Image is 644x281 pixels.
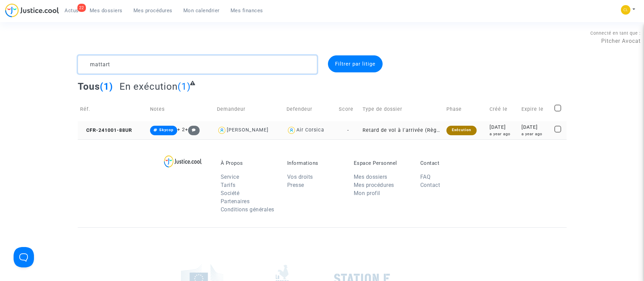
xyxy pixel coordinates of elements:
span: + 2 [177,127,185,133]
div: [DATE] [521,124,550,131]
a: Mes procédures [128,5,178,16]
p: À Propos [221,160,277,166]
span: Actus [65,7,79,14]
span: Filtrer par litige [335,61,375,67]
a: Société [221,190,240,196]
p: Contact [420,160,477,166]
div: Air Corsica [296,127,324,133]
p: Espace Personnel [354,160,410,166]
img: icon-user.svg [217,125,227,135]
a: Contact [420,182,440,188]
td: Expire le [519,97,552,121]
a: Mon profil [354,190,380,196]
img: jc-logo.svg [5,3,59,17]
span: Skycop [159,128,173,132]
span: (1) [100,81,113,92]
a: 22Actus [59,5,84,16]
span: Mes dossiers [90,7,123,14]
iframe: Help Scout Beacon - Open [14,247,34,267]
span: - [347,127,349,133]
p: Informations [287,160,344,166]
span: Mon calendrier [183,7,220,14]
span: Connecté en tant que : [590,31,641,36]
span: Mes procédures [133,7,172,14]
span: Tous [78,81,100,92]
div: a year ago [521,131,550,137]
td: Réf. [78,97,148,121]
a: Vos droits [287,174,313,180]
div: [PERSON_NAME] [227,127,269,133]
td: Score [336,97,360,121]
img: logo-lg.svg [164,155,202,168]
td: Defendeur [284,97,336,121]
img: 6fca9af68d76bfc0a5525c74dfee314f [621,5,630,15]
a: Mon calendrier [178,5,225,16]
span: + [185,127,200,133]
a: Tarifs [221,182,236,188]
a: Mes dossiers [354,174,387,180]
a: Partenaires [221,198,250,205]
span: Mes finances [231,7,263,14]
div: Exécution [446,126,477,135]
div: [DATE] [490,124,517,131]
img: icon-user.svg [287,125,296,135]
td: Demandeur [215,97,284,121]
span: (1) [178,81,191,92]
td: Retard de vol à l'arrivée (Règlement CE n°261/2004) [360,121,444,139]
td: Type de dossier [360,97,444,121]
div: 22 [77,4,86,12]
a: Conditions générales [221,206,274,213]
td: Notes [148,97,215,121]
a: Mes procédures [354,182,394,188]
td: Phase [444,97,487,121]
a: Mes finances [225,5,269,16]
span: En exécution [119,81,178,92]
a: Presse [287,182,304,188]
a: FAQ [420,174,431,180]
a: Mes dossiers [84,5,128,16]
div: a year ago [490,131,517,137]
span: CFR-241001-88UR [80,127,132,133]
td: Créé le [487,97,519,121]
a: Service [221,174,239,180]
